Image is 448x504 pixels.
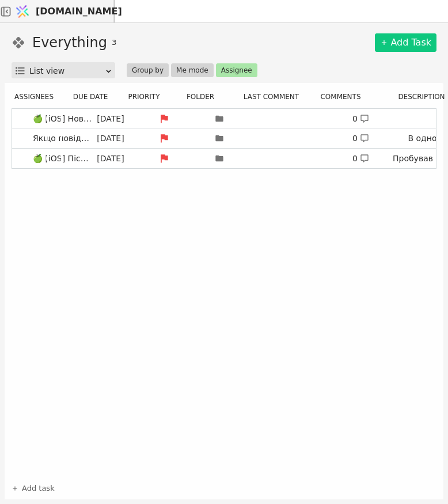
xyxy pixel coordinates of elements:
button: Group by [127,63,169,77]
a: 🍏 [iOS] Після надсилання повідомлення його не видно[DATE]0 Пробував на [GEOGRAPHIC_DATA] [12,149,436,168]
button: Me mode [171,63,214,77]
button: Last comment [240,90,309,104]
div: 0 [352,132,369,145]
button: Due date [70,90,119,104]
a: [DOMAIN_NAME] [12,1,115,22]
div: Folder [175,90,233,104]
a: Add task [12,483,55,494]
button: Folder [183,90,225,104]
div: [DATE] [85,113,136,125]
span: [DOMAIN_NAME] [36,5,122,18]
div: Assignees [12,90,63,104]
div: Last comment [237,90,312,104]
h1: Everything [32,32,107,53]
div: [DATE] [85,132,136,145]
button: Priority [124,90,170,104]
div: List view [29,63,105,79]
div: 0 [352,113,369,125]
button: Assignees [11,90,64,104]
a: 🍏 [iOS] Новий дизайн Взаємодій[DATE]0 [12,109,436,128]
div: [DATE] [85,153,136,165]
button: Assignee [216,63,257,77]
div: Priority [124,90,170,104]
span: 3 [112,37,116,48]
span: Add task [22,483,55,494]
a: Add Task [375,33,436,52]
img: Logo [14,1,31,22]
div: 0 [352,153,369,165]
a: Якщо повідомлення поруч і в один день то мають бути разом[DATE]0 В одному треді. [12,128,436,148]
div: Due date [68,90,120,104]
button: Comments [317,90,371,104]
